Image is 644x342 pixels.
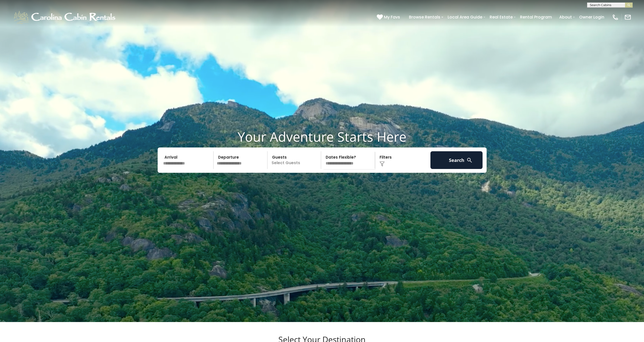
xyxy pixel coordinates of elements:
[445,13,485,22] a: Local Area Guide
[577,13,607,22] a: Owner Login
[269,151,321,169] p: Select Guests
[4,129,640,144] h1: Your Adventure Starts Here
[13,10,118,25] img: White-1-1-2.png
[466,157,473,163] img: search-regular-white.png
[380,161,385,166] img: filter--v1.png
[517,13,554,22] a: Rental Program
[487,13,515,22] a: Real Estate
[557,13,574,22] a: About
[384,14,400,20] span: My Favs
[612,14,619,21] img: phone-regular-white.png
[624,14,631,21] img: mail-regular-white.png
[430,151,483,169] button: Search
[377,14,401,20] a: My Favs
[406,13,443,22] a: Browse Rentals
